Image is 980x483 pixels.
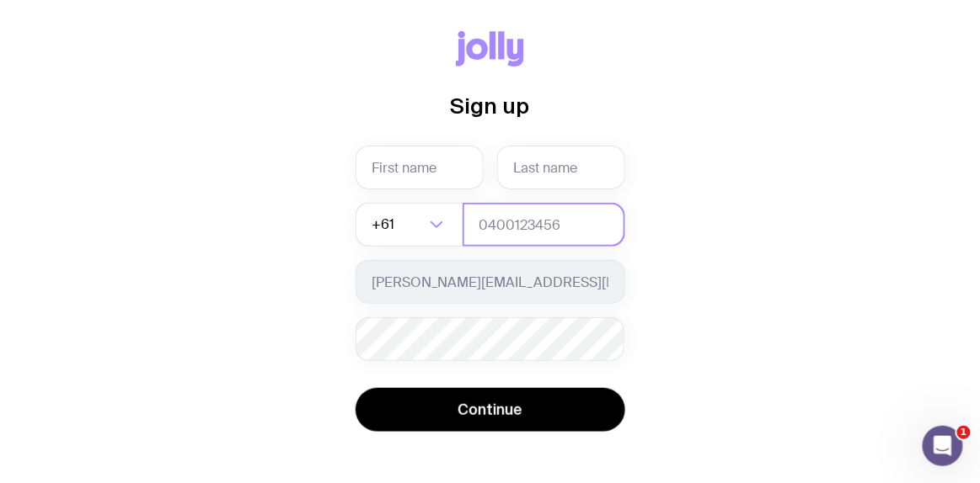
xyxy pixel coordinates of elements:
[356,260,625,304] input: you@email.com
[497,146,625,189] input: Last name
[356,146,484,189] input: First name
[372,203,399,247] span: +61
[356,388,625,432] button: Continue
[399,203,425,247] input: Search for option
[458,400,522,420] span: Continue
[463,203,625,247] input: 0400123456
[957,426,971,439] span: 1
[356,203,463,247] div: Search for option
[923,426,963,466] iframe: Intercom live chat
[451,93,530,118] span: Sign up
